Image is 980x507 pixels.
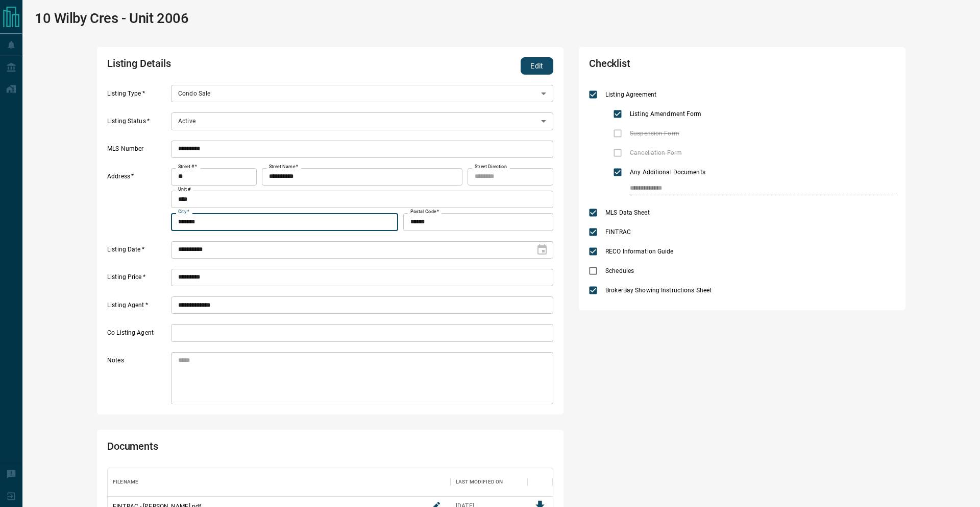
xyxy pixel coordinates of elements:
[603,266,636,275] span: Schedules
[107,245,168,259] label: Listing Date
[451,468,527,496] div: Last Modified On
[171,112,553,130] div: Active
[630,182,874,195] input: checklist input
[107,329,168,342] label: Co Listing Agent
[108,468,451,496] div: Filename
[603,247,676,256] span: RECO Information Guide
[107,117,168,130] label: Listing Status
[107,356,168,404] label: Notes
[475,164,507,170] label: Street Direction
[603,286,714,295] span: BrokerBay Showing Instructions Sheet
[456,468,503,496] div: Last Modified On
[627,168,708,177] span: Any Additional Documents
[603,90,659,99] span: Listing Agreement
[35,10,188,27] h1: 10 Wilby Cres - Unit 2006
[521,57,553,75] button: Edit
[107,57,375,75] h2: Listing Details
[107,89,168,103] label: Listing Type
[107,172,168,231] label: Address
[627,129,682,138] span: Suspension Form
[627,148,684,157] span: Cancellation Form
[107,301,168,314] label: Listing Agent
[410,209,439,215] label: Postal Code
[113,468,138,496] div: Filename
[627,109,704,119] span: Listing Amendment Form
[603,227,633,237] span: FINTRAC
[171,85,553,102] div: Condo Sale
[178,164,197,170] label: Street #
[107,440,375,457] h2: Documents
[589,57,773,75] h2: Checklist
[178,186,191,193] label: Unit #
[603,208,652,217] span: MLS Data Sheet
[269,164,298,170] label: Street Name
[178,209,189,215] label: City
[107,145,168,158] label: MLS Number
[107,273,168,286] label: Listing Price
